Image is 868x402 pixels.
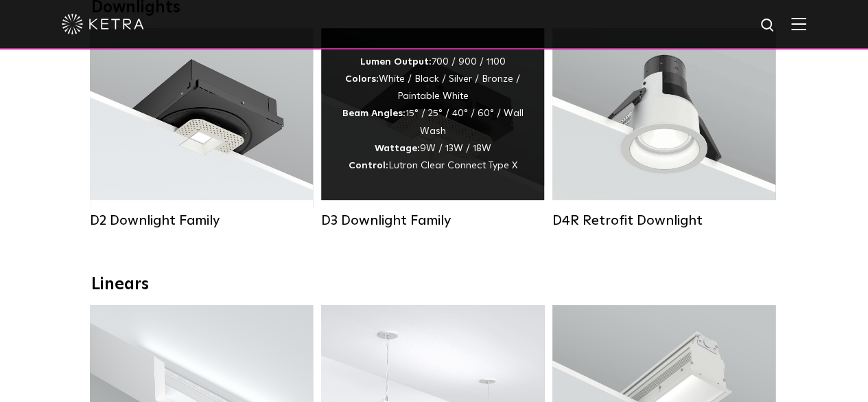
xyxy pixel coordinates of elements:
[349,161,388,170] strong: Control:
[342,109,406,118] strong: Beam Angles:
[552,212,775,229] div: D4R Retrofit Downlight
[321,28,544,229] a: D3 Downlight Family Lumen Output:700 / 900 / 1100Colors:White / Black / Silver / Bronze / Paintab...
[62,14,144,34] img: ketra-logo-2019-white
[760,17,777,34] img: search icon
[90,28,313,229] a: D2 Downlight Family Lumen Output:1200Colors:White / Black / Gloss Black / Silver / Bronze / Silve...
[345,74,379,84] strong: Colors:
[552,28,775,229] a: D4R Retrofit Downlight Lumen Output:800Colors:White / BlackBeam Angles:15° / 25° / 40° / 60°Watta...
[791,17,806,30] img: Hamburger%20Nav.svg
[90,212,313,229] div: D2 Downlight Family
[342,54,524,175] div: 700 / 900 / 1100 White / Black / Silver / Bronze / Paintable White 15° / 25° / 40° / 60° / Wall W...
[360,57,432,67] strong: Lumen Output:
[388,161,517,170] span: Lutron Clear Connect Type X
[91,275,777,295] div: Linears
[321,212,544,229] div: D3 Downlight Family
[375,144,420,153] strong: Wattage:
